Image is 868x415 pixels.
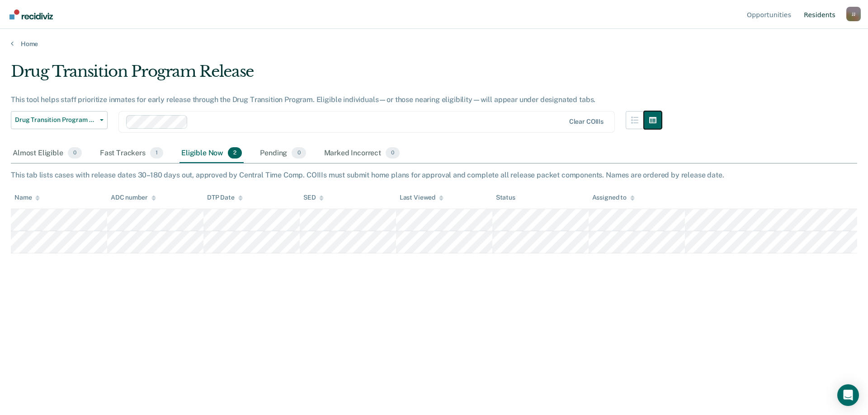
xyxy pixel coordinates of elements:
div: Fast Trackers1 [98,144,165,163]
div: This tab lists cases with release dates 30–180 days out, approved by Central Time Comp. COIIIs mu... [11,171,857,179]
div: Status [496,194,515,201]
div: Marked Incorrect0 [322,144,402,163]
div: Last Viewed [400,194,443,201]
span: 0 [292,147,306,159]
button: Drug Transition Program Release [11,111,108,129]
div: Name [14,194,40,201]
img: Recidiviz [9,9,53,19]
span: 1 [150,147,163,159]
div: Pending0 [258,144,307,163]
div: Assigned to [592,194,635,201]
button: Profile dropdown button [846,7,861,21]
span: 0 [386,147,400,159]
span: 0 [68,147,82,159]
span: 2 [228,147,242,159]
span: Drug Transition Program Release [15,116,96,124]
div: DTP Date [207,194,243,201]
div: Clear COIIIs [569,118,604,126]
div: Eligible Now2 [179,144,244,163]
div: ADC number [111,194,156,201]
div: Open Intercom Messenger [837,384,859,406]
div: J J [846,7,861,21]
div: Almost Eligible0 [11,144,84,163]
a: Home [11,40,857,48]
div: Drug Transition Program Release [11,62,662,88]
div: SED [303,194,324,201]
div: This tool helps staff prioritize inmates for early release through the Drug Transition Program. E... [11,95,662,104]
